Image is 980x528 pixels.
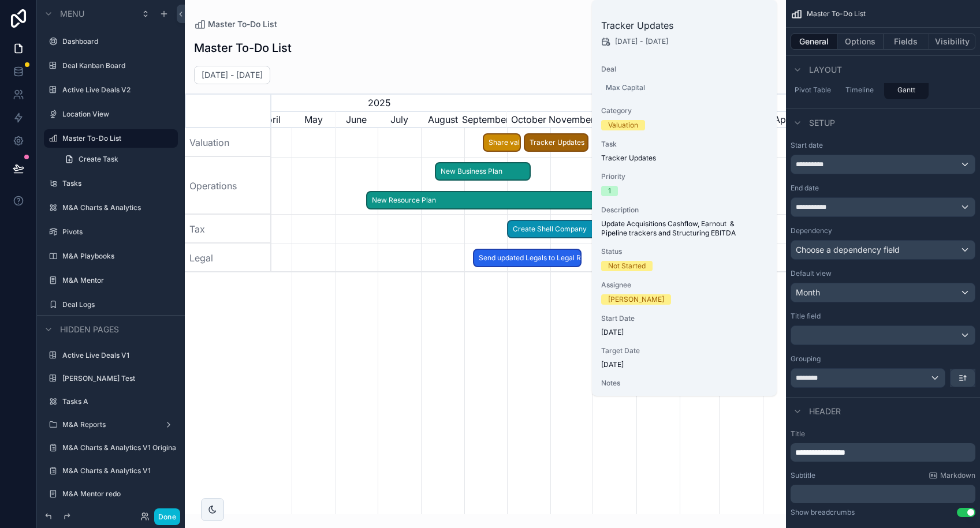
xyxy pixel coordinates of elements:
[367,191,615,210] span: New Resource Plan
[763,111,805,128] div: April
[464,111,506,128] div: September
[615,37,638,46] span: [DATE]
[525,133,587,152] span: Tracker Updates
[791,429,975,439] label: Title
[62,397,176,406] label: Tasks A
[601,314,767,323] span: Start Date
[208,18,277,30] span: Master To-Do List
[601,205,767,215] span: Description
[421,111,464,128] div: August
[507,220,620,239] div: Create Shell Company
[484,133,520,152] span: Share valuation report
[202,69,263,81] h2: [DATE] - [DATE]
[601,346,767,355] span: Target Date
[62,110,176,119] a: Location View
[62,134,171,143] label: Master To-Do List
[62,179,176,188] label: Tasks
[62,443,176,452] label: M&A Charts & Analytics V1 Original
[601,81,650,95] a: Max Capital
[58,150,178,168] a: Create Task
[608,186,611,196] div: 1
[62,203,176,212] a: M&A Charts & Analytics
[791,443,975,462] div: scrollable content
[601,360,767,369] span: [DATE]
[791,226,832,235] label: Dependency
[524,133,588,152] div: Tracker Updates
[60,8,84,20] span: Menu
[601,153,767,163] span: Tracker Updates
[807,9,866,18] span: Master To-Do List
[601,280,767,290] span: Assignee
[791,471,815,480] label: Subtitle
[62,227,176,237] label: Pivots
[791,241,975,259] div: Choose a dependency field
[62,351,176,360] label: Active Live Deals V1
[601,247,767,256] span: Status
[60,324,119,335] span: Hidden pages
[62,37,176,46] label: Dashboard
[474,249,580,268] span: Send updated Legals to Legal Rep
[79,155,118,164] span: Create Task
[646,37,668,46] span: [DATE]
[62,252,176,261] label: M&A Playbooks
[292,111,335,128] div: May
[435,162,531,181] div: New Business Plan
[809,117,835,129] span: Setup
[601,392,608,402] span: --
[366,191,616,210] div: New Resource Plan
[796,287,820,298] span: Month
[809,406,841,417] span: Header
[62,300,176,309] a: Deal Logs
[601,328,767,337] span: [DATE]
[62,276,176,285] a: M&A Mentor
[845,85,874,95] span: Timeline
[791,283,975,302] button: Month
[929,471,975,480] a: Markdown
[62,420,159,429] label: M&A Reports
[929,33,975,50] button: Visibility
[601,219,767,238] span: Update Acquisitions Cashflow, Earnout & Pipeline trackers and Structuring EBITDA
[791,508,855,517] div: Show breadcrumbs
[123,93,636,111] div: 2025
[601,18,767,32] h2: Tracker Updates
[508,220,618,239] span: Create Shell Company
[185,215,271,244] div: Tax
[791,354,821,364] label: Grouping
[436,162,530,181] span: New Business Plan
[483,133,521,152] div: Share valuation report
[809,64,842,76] span: Layout
[791,269,832,278] label: Default view
[62,61,176,70] label: Deal Kanban Board
[62,374,176,383] label: [PERSON_NAME] Test
[795,85,831,95] span: Pivot Table
[897,85,915,95] span: Gantt
[837,33,884,50] button: Options
[791,184,819,193] label: End date
[940,471,975,480] span: Markdown
[640,37,643,46] span: -
[62,85,176,95] label: Active Live Deals V2
[791,141,823,150] label: Start date
[154,508,180,525] button: Done
[185,128,271,157] div: Valuation
[791,312,821,321] label: Title field
[62,466,176,475] label: M&A Charts & Analytics V1
[550,111,593,128] div: November
[62,489,176,499] label: M&A Mentor redo
[791,485,975,503] div: scrollable content
[606,83,645,92] span: Max Capital
[608,120,638,130] div: Valuation
[507,111,551,128] div: October
[601,172,767,181] span: Priority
